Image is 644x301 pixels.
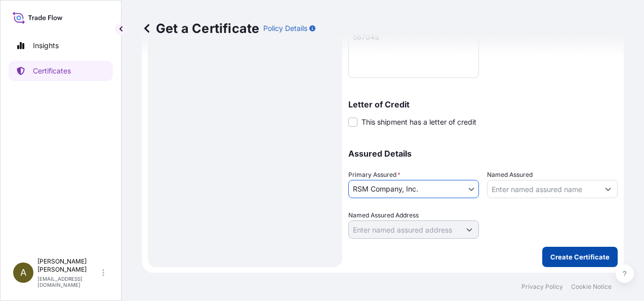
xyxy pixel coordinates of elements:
p: Insights [33,41,59,51]
p: Get a Certificate [142,20,259,36]
p: Policy Details [263,23,307,33]
p: Assured Details [348,149,618,158]
span: Primary Assured [348,170,400,180]
a: Insights [9,35,113,56]
span: This shipment has a letter of credit [361,117,476,127]
span: A [20,268,26,278]
input: Named Assured Address [349,220,460,239]
a: Privacy Policy [521,283,563,291]
a: Certificates [9,61,113,81]
p: [PERSON_NAME] [PERSON_NAME] [37,257,100,274]
a: Cookie Notice [571,283,612,291]
p: [EMAIL_ADDRESS][DOMAIN_NAME] [37,276,100,288]
label: Named Assured Address [348,210,419,220]
button: Create Certificate [542,247,618,267]
input: Assured Name [488,180,599,198]
button: Show suggestions [599,180,617,198]
p: Create Certificate [550,252,610,262]
label: Named Assured [487,170,533,180]
button: Show suggestions [460,220,478,239]
span: RSM Company, Inc. [353,184,418,194]
button: RSM Company, Inc. [348,180,479,198]
p: Certificates [33,66,71,76]
p: Letter of Credit [348,100,618,108]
